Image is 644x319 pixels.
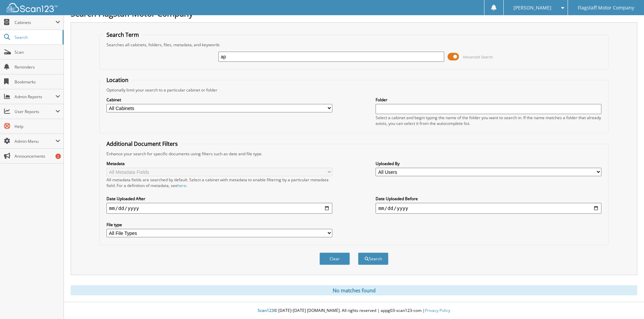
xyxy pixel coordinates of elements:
[177,183,186,188] a: here
[103,76,132,84] legend: Location
[463,54,493,59] span: Advanced Search
[106,161,332,166] label: Metadata
[7,3,57,12] img: scan123-logo-white.svg
[319,252,350,265] button: Clear
[103,151,605,157] div: Enhance your search for specific documents using filters such as date and file type.
[425,308,450,313] a: Privacy Policy
[71,285,637,295] div: No matches found
[610,287,644,319] iframe: Chat Widget
[15,109,55,114] span: User Reports
[64,302,644,319] div: © [DATE]-[DATE] [DOMAIN_NAME]. All rights reserved | appg03-scan123-com |
[106,177,332,188] div: All metadata fields are searched by default. Select a cabinet with metadata to enable filtering b...
[103,140,181,148] legend: Additional Document Filters
[15,34,59,40] span: Search
[106,222,332,228] label: File type
[55,154,61,159] div: 2
[15,138,55,144] span: Admin Menu
[106,196,332,202] label: Date Uploaded After
[103,87,605,93] div: Optionally limit your search to a particular cabinet or folder
[358,252,388,265] button: Search
[103,42,605,48] div: Searches all cabinets, folders, files, metadata, and keywords
[15,94,55,100] span: Admin Reports
[514,6,551,10] span: [PERSON_NAME]
[15,20,55,25] span: Cabinets
[376,203,601,214] input: end
[106,203,332,214] input: start
[15,79,60,85] span: Bookmarks
[15,49,60,55] span: Scan
[106,97,332,103] label: Cabinet
[376,115,601,126] div: Select a cabinet and begin typing the name of the folder you want to search in. If the name match...
[15,124,60,129] span: Help
[15,153,60,159] span: Announcements
[258,308,274,313] span: Scan123
[376,196,601,202] label: Date Uploaded Before
[376,97,601,103] label: Folder
[103,31,142,38] legend: Search Term
[578,6,634,10] span: Flagstaff Motor Company
[15,64,60,70] span: Reminders
[376,161,601,166] label: Uploaded By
